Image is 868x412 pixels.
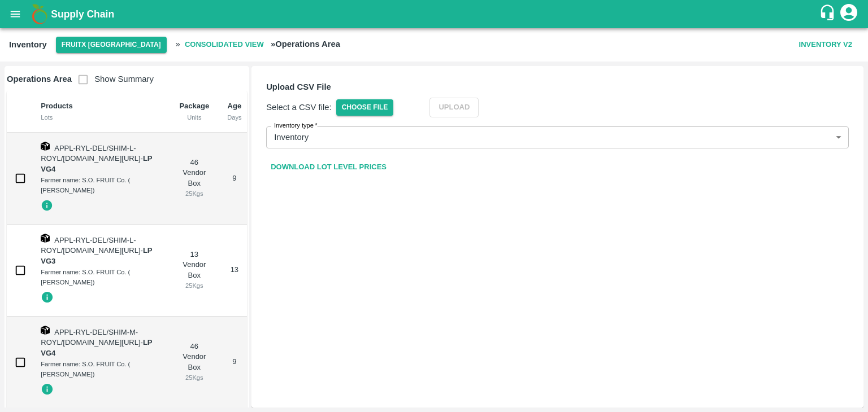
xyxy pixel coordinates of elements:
[336,99,394,116] span: Choose File
[41,246,152,265] span: -
[179,372,209,383] div: 25 Kgs
[41,142,50,151] img: box
[179,112,209,122] div: Units
[274,131,309,143] p: Inventory
[176,35,340,55] h2: »
[41,326,50,335] img: box
[56,37,167,53] button: Select DC
[795,35,857,55] button: Inventory V2
[7,74,72,84] b: Operations Area
[179,341,209,383] div: 46 Vendor Box
[819,4,839,24] div: customer-support
[179,249,209,291] div: 13 Vendor Box
[179,157,209,199] div: 46 Vendor Box
[41,359,161,380] div: Farmer name: S.O. FRUIT Co. ( [PERSON_NAME])
[218,317,250,409] td: 9
[41,246,152,265] strong: LP VG3
[41,154,152,173] strong: LP VG4
[266,157,391,177] a: Download Lot Level Prices
[185,38,264,51] b: Consolidated View
[218,133,250,225] td: 9
[9,40,47,49] b: Inventory
[41,154,152,173] span: -
[266,82,331,91] b: Upload CSV File
[72,74,154,84] span: Show Summary
[228,102,242,110] b: Age
[41,328,140,347] span: APPL-RYL-DEL/SHIM-M-ROYL/[DOMAIN_NAME][URL]
[41,175,161,196] div: Farmer name: S.O. FRUIT Co. ( [PERSON_NAME])
[266,101,332,113] p: Select a CSV file:
[41,338,152,357] span: -
[271,40,340,49] b: » Operations Area
[41,338,152,357] strong: LP VG4
[179,189,209,199] div: 25 Kgs
[28,3,51,25] img: logo
[51,8,114,20] b: Supply Chain
[41,236,140,255] span: APPL-RYL-DEL/SHIM-L-ROYL/[DOMAIN_NAME][URL]
[274,121,318,130] label: Inventory type
[51,6,819,22] a: Supply Chain
[839,2,859,26] div: account of current user
[218,225,250,317] td: 13
[179,102,209,110] b: Package
[41,102,72,110] b: Products
[2,1,28,27] button: open drawer
[41,267,161,288] div: Farmer name: S.O. FRUIT Co. ( [PERSON_NAME])
[179,280,209,291] div: 25 Kgs
[227,112,241,122] div: Days
[41,112,161,122] div: Lots
[41,234,50,243] img: box
[180,35,268,55] span: Consolidated View
[41,144,140,163] span: APPL-RYL-DEL/SHIM-L-ROYL/[DOMAIN_NAME][URL]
